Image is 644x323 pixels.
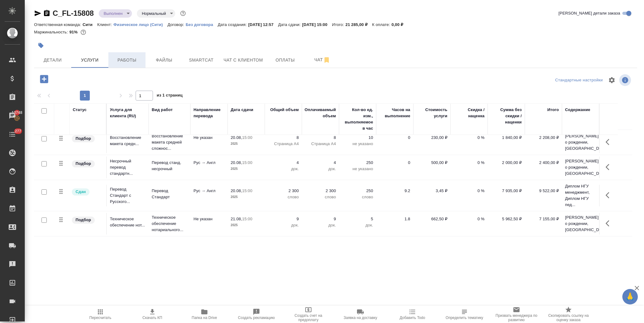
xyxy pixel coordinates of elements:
[102,11,124,16] button: Выполнен
[97,22,113,27] p: Клиент:
[554,75,604,85] div: split button
[491,135,522,141] p: 1 840,00 ₽
[152,214,187,233] p: Техническое обеспечение нотариального...
[342,216,373,222] p: 5
[113,22,168,27] a: Физическое лицо (Сити)
[446,316,483,320] span: Определить тематику
[142,316,162,320] span: Скачать КП
[528,216,559,222] p: 7 155,00 ₽
[113,22,168,27] p: Физическое лицо (Сити)
[602,160,617,174] button: Показать кнопки
[110,135,146,147] p: Восстановление макета средн...
[528,160,559,166] p: 2 400,00 ₽
[36,73,53,85] button: Добавить услугу
[270,107,299,113] div: Общий объем
[268,216,299,222] p: 9
[602,216,617,231] button: Показать кнопки
[53,9,94,17] a: C_FL-15808
[305,194,336,200] p: слово
[619,74,632,86] span: Посмотреть информацию
[454,107,485,119] div: Скидка / наценка
[178,306,230,323] button: Папка на Drive
[43,10,50,17] button: Скопировать ссылку
[242,217,252,221] p: 15:00
[34,22,83,27] p: Ответственная команда:
[149,56,179,64] span: Файлы
[386,306,438,323] button: Добавить Todo
[346,22,372,27] p: 21 285,00 ₽
[286,313,331,322] span: Создать счет на предоплату
[34,39,48,52] button: Добавить тэг
[334,306,386,323] button: Заявка на доставку
[491,216,522,222] p: 5 962,50 ₽
[69,30,79,34] p: 91%
[157,92,183,101] span: из 1 страниц
[376,157,413,178] td: 0
[542,306,594,323] button: Скопировать ссылку на оценку заказа
[242,135,252,140] p: 15:00
[416,188,447,194] p: 3,45 ₽
[75,56,105,64] span: Услуги
[602,188,617,203] button: Показать кнопки
[231,166,262,172] p: 2025
[622,289,638,304] button: 🙏
[34,30,69,34] p: Маржинальность:
[305,216,336,222] p: 9
[565,158,596,177] p: [PERSON_NAME] о рождении, [GEOGRAPHIC_DATA]...
[194,216,224,222] p: Не указан
[565,183,596,208] p: Диплом НГУ менеджмент, Диплом НГУ пед...
[305,166,336,172] p: док.
[76,217,91,223] p: Подбор
[307,56,337,64] span: Чат
[376,185,413,206] td: 9.2
[248,22,278,27] p: [DATE] 12:57
[231,188,242,193] p: 20.08,
[342,222,373,228] p: док.
[491,188,522,194] p: 7 935,00 ₽
[565,214,596,233] p: [PERSON_NAME] о рождении, [GEOGRAPHIC_DATA]...
[438,306,490,323] button: Определить тематику
[602,135,617,149] button: Показать кнопки
[2,127,23,142] a: 277
[372,22,392,27] p: К оплате:
[342,135,373,141] p: 10
[268,222,299,228] p: док.
[625,290,635,303] span: 🙏
[152,107,173,113] div: Вид работ
[231,135,242,140] p: 20.08,
[99,9,132,18] div: Выполнен
[342,107,373,131] div: Кол-во ед. изм., выполняемое в час
[110,216,146,228] p: Техническое обеспечение нот...
[565,107,590,113] div: Содержание
[342,188,373,194] p: 250
[2,108,23,123] a: 13748
[34,10,41,17] button: Скопировать ссылку для ЯМессенджера
[305,107,336,119] div: Оплачиваемый объем
[238,316,275,320] span: Создать рекламацию
[11,128,25,134] span: 277
[230,306,282,323] button: Создать рекламацию
[83,22,97,27] p: Сити
[268,141,299,147] p: Страница А4
[137,9,175,18] div: Выполнен
[110,186,146,205] p: Перевод Стандарт с Русского...
[110,107,146,119] div: Услуга для клиента (RU)
[270,56,300,64] span: Оплаты
[186,22,218,27] p: Без договора
[454,135,485,141] p: 0 %
[231,107,253,113] div: Дата сдачи
[231,141,262,147] p: 2025
[416,216,447,222] p: 662,50 ₽
[416,107,447,119] div: Стоимость услуги
[194,160,224,166] p: Рус → Англ
[38,56,67,64] span: Детали
[305,188,336,194] p: 2 300
[342,160,373,166] p: 250
[454,188,485,194] p: 0 %
[305,160,336,166] p: 4
[268,194,299,200] p: слово
[268,135,299,141] p: 8
[332,22,345,27] p: Итого:
[152,133,187,152] p: Восстановление макета средней сложнос...
[268,188,299,194] p: 2 300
